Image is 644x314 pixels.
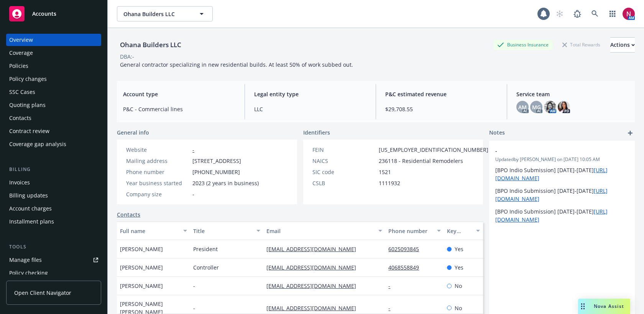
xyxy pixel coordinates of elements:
button: Email [263,222,385,240]
a: Billing updates [6,189,101,202]
div: Coverage gap analysis [9,138,66,150]
a: Switch app [605,6,620,21]
div: Billing updates [9,189,48,202]
a: [EMAIL_ADDRESS][DOMAIN_NAME] [266,282,362,289]
a: Policy changes [6,73,101,85]
span: Accounts [32,11,56,17]
p: [BPO Indio Submission] [DATE]-[DATE] [495,166,629,182]
p: [BPO Indio Submission] [DATE]-[DATE] [495,207,629,224]
div: SSC Cases [9,86,35,98]
div: Key contact [447,227,472,235]
a: - [388,282,396,289]
div: Contacts [9,112,31,124]
a: Coverage [6,47,101,59]
span: 1521 [379,168,391,176]
p: [BPO Indio Submission] [DATE]-[DATE] [495,187,629,203]
span: Legal entity type [254,90,366,98]
a: [EMAIL_ADDRESS][DOMAIN_NAME] [266,245,362,253]
a: Overview [6,34,101,46]
span: Yes [455,263,463,271]
div: CSLB [312,179,376,187]
div: Installment plans [9,215,54,228]
img: photo [623,8,635,20]
div: Business Insurance [493,40,552,49]
a: Quoting plans [6,99,101,111]
div: Total Rewards [559,40,604,49]
span: - [192,190,194,198]
div: Phone number [388,227,432,235]
button: Key contact [444,222,483,240]
span: Identifiers [303,128,330,136]
button: Ohana Builders LLC [117,6,213,21]
a: SSC Cases [6,86,101,98]
span: LLC [254,105,366,113]
span: President [193,245,218,253]
div: Website [126,146,189,154]
a: [EMAIL_ADDRESS][DOMAIN_NAME] [266,304,362,312]
button: Full name [117,222,190,240]
span: 1111932 [379,179,400,187]
span: General contractor specializing in new residential builds. At least 50% of work subbed out. [120,61,353,68]
div: Drag to move [578,299,588,314]
div: Coverage [9,47,33,59]
div: Policy changes [9,73,47,85]
div: Company size [126,190,189,198]
button: Actions [610,37,635,53]
a: Start snowing [552,6,567,21]
span: Service team [516,90,629,98]
a: 4068558849 [388,264,425,271]
span: Ohana Builders LLC [123,10,190,18]
a: - [388,304,396,312]
a: Coverage gap analysis [6,138,101,150]
a: Installment plans [6,215,101,228]
a: Invoices [6,176,101,189]
div: Ohana Builders LLC [117,40,184,50]
span: 2023 (2 years in business) [192,179,259,187]
a: Contract review [6,125,101,137]
div: Email [266,227,374,235]
div: Quoting plans [9,99,46,111]
a: Account charges [6,202,101,215]
a: Report a Bug [570,6,585,21]
span: [PERSON_NAME] [120,282,163,290]
img: photo [544,101,556,113]
div: Account charges [9,202,52,215]
div: -Updatedby [PERSON_NAME] on [DATE] 10:05 AM[BPO Indio Submission] [DATE]-[DATE][URL][DOMAIN_NAME]... [489,141,635,230]
span: General info [117,128,149,136]
a: Policy checking [6,267,101,279]
div: Invoices [9,176,30,189]
div: Manage files [9,254,42,266]
div: Mailing address [126,157,189,165]
span: - [495,147,609,155]
div: Policies [9,60,28,72]
span: MG [532,103,541,111]
div: Contract review [9,125,49,137]
a: 6025093845 [388,245,425,253]
div: NAICS [312,157,376,165]
span: No [455,282,462,290]
img: photo [558,101,570,113]
div: Policy checking [9,267,48,279]
div: Year business started [126,179,189,187]
a: Policies [6,60,101,72]
span: P&C estimated revenue [385,90,498,98]
span: [US_EMPLOYER_IDENTIFICATION_NUMBER] [379,146,488,154]
span: No [455,304,462,312]
a: Manage files [6,254,101,266]
a: [EMAIL_ADDRESS][DOMAIN_NAME] [266,264,362,271]
a: Contacts [117,210,140,219]
span: [PERSON_NAME] [120,263,163,271]
span: Controller [193,263,219,271]
a: Contacts [6,112,101,124]
span: Open Client Navigator [14,289,71,297]
span: Yes [455,245,463,253]
span: - [193,304,195,312]
button: Nova Assist [578,299,630,314]
div: Billing [6,166,101,173]
span: Updated by [PERSON_NAME] on [DATE] 10:05 AM [495,156,629,163]
span: $29,708.55 [385,105,498,113]
div: SIC code [312,168,376,176]
div: Full name [120,227,179,235]
span: P&C - Commercial lines [123,105,235,113]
